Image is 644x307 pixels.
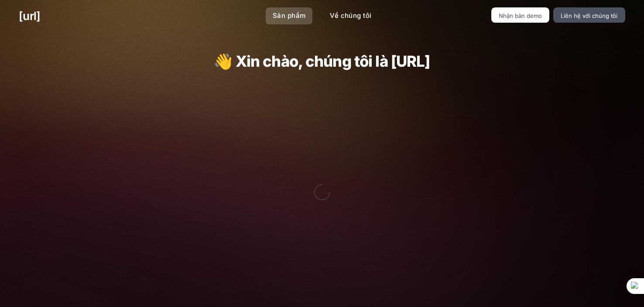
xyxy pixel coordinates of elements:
[266,7,312,24] a: Sản phẩm
[499,12,542,19] font: Nhận bản demo
[19,9,40,23] font: [URL]
[561,12,617,19] font: Liên hệ với chúng tôi
[323,7,378,24] a: Về chúng tôi
[330,11,371,20] font: Về chúng tôi
[273,11,305,20] font: Sản phẩm
[214,52,430,70] font: 👋 Xin chào, chúng tôi là [URL]
[491,7,550,23] a: Nhận bản demo
[553,7,625,23] a: Liên hệ với chúng tôi
[19,7,40,24] a: [URL]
